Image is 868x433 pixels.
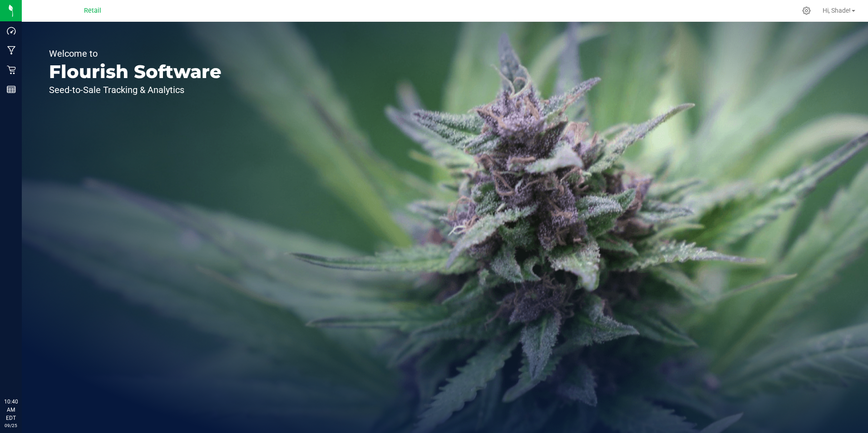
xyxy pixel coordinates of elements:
iframe: Resource center [9,360,36,388]
inline-svg: Reports [7,85,16,94]
p: Seed-to-Sale Tracking & Analytics [49,85,222,94]
span: Retail [84,7,101,15]
p: 10:40 AM EDT [4,398,18,422]
inline-svg: Dashboard [7,26,16,35]
inline-svg: Retail [7,65,16,74]
span: Hi, Shade! [823,7,851,14]
iframe: Resource center unread badge [27,359,38,370]
div: Manage settings [801,6,812,15]
inline-svg: Manufacturing [7,46,16,55]
p: 09/25 [4,422,18,429]
p: Flourish Software [49,63,222,81]
p: Welcome to [49,49,222,58]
